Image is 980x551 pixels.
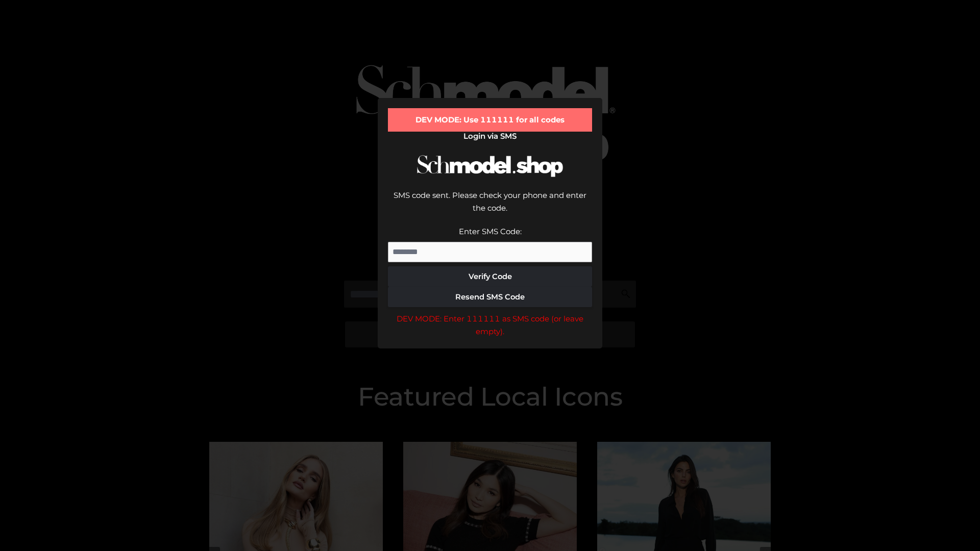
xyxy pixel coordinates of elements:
[388,266,592,287] button: Verify Code
[459,227,522,236] label: Enter SMS Code:
[388,132,592,141] h2: Login via SMS
[413,146,567,186] img: Schmodel Logo
[388,108,592,132] div: DEV MODE: Use 111111 for all codes
[388,287,592,307] button: Resend SMS Code
[388,312,592,338] div: DEV MODE: Enter 111111 as SMS code (or leave empty).
[388,189,592,225] div: SMS code sent. Please check your phone and enter the code.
